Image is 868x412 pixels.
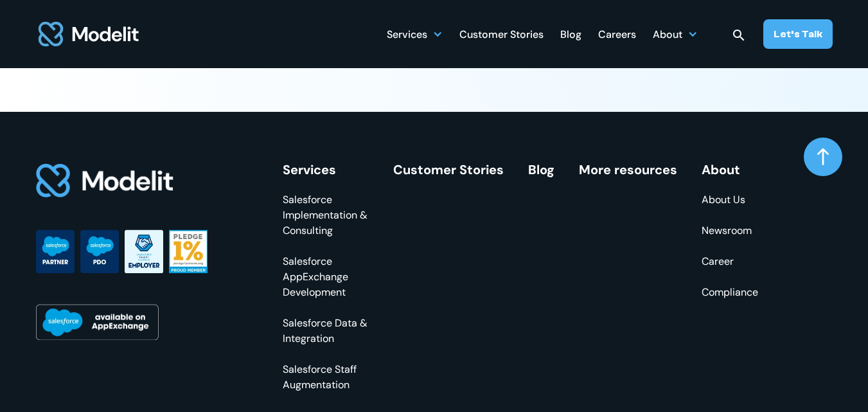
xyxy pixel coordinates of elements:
div: About [653,21,698,46]
a: Career [702,254,758,269]
div: Services [387,23,427,48]
a: More resources [579,161,677,178]
a: About Us [702,192,758,208]
img: footer logo [36,163,175,199]
div: Services [283,163,369,177]
a: Salesforce Staff Augmentation [283,362,369,393]
a: Compliance [702,285,758,300]
div: Services [387,21,443,46]
div: About [702,163,758,177]
a: Careers [598,21,636,46]
img: modelit logo [36,14,141,54]
div: Blog [560,23,581,48]
a: Salesforce Data & Integration [283,316,369,346]
div: Careers [598,23,636,48]
a: Let’s Talk [763,19,833,49]
img: arrow up [817,148,829,166]
a: home [36,14,141,54]
a: Salesforce AppExchange Development [283,254,369,300]
a: Blog [560,21,581,46]
a: Salesforce Implementation & Consulting [283,192,369,238]
div: Let’s Talk [774,27,822,41]
a: Customer Stories [393,161,504,178]
a: Blog [528,161,554,178]
div: Customer Stories [459,23,544,48]
a: Newsroom [702,223,758,238]
div: About [653,23,682,48]
a: Customer Stories [459,21,544,46]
